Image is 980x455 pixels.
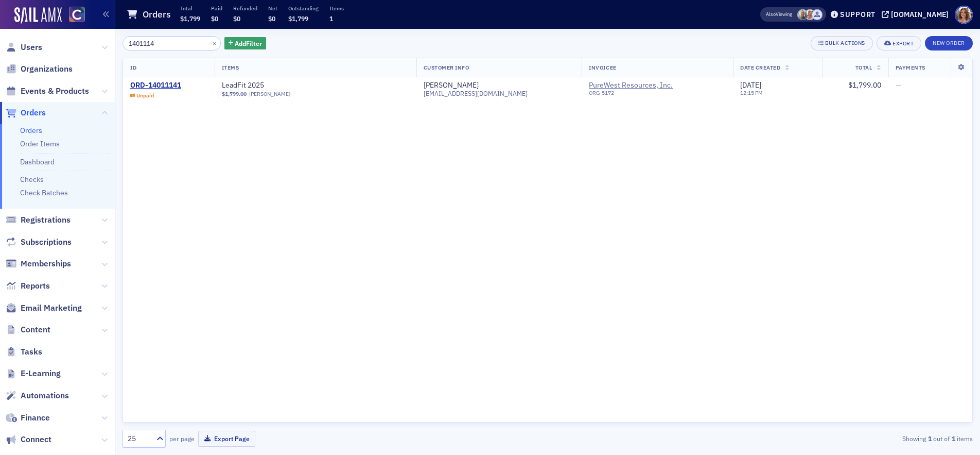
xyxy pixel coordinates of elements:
[848,80,881,90] span: $1,799.00
[925,38,973,47] a: New Order
[20,188,68,197] a: Check Batches
[268,5,277,12] p: Net
[740,89,763,96] time: 12:15 PM
[6,324,50,335] a: Content
[249,91,290,97] a: [PERSON_NAME]
[855,64,872,71] span: Total
[6,302,82,314] a: Email Marketing
[20,126,42,135] a: Orders
[696,434,973,443] div: Showing out of items
[589,81,682,90] a: PureWest Resources, Inc.
[233,5,257,12] p: Refunded
[329,14,333,23] span: 1
[896,64,925,71] span: Payments
[804,9,815,20] span: Jill Turner
[589,64,616,71] span: Invoicee
[233,14,240,23] span: $0
[235,39,262,48] span: Add Filter
[169,434,195,443] label: per page
[198,431,255,447] button: Export Page
[21,346,42,358] span: Tasks
[222,91,247,97] span: $1,799.00
[6,280,50,292] a: Reports
[222,64,239,71] span: Items
[21,63,73,75] span: Organizations
[6,258,71,269] a: Memberships
[20,157,55,166] a: Dashboard
[766,11,792,18] span: Viewing
[288,14,308,23] span: $1,799
[21,86,89,97] span: Events & Products
[6,237,72,248] a: Subscriptions
[69,7,85,23] img: SailAMX
[62,7,85,24] a: View Homepage
[222,81,352,90] a: LeadFit 2025
[424,81,479,90] a: [PERSON_NAME]
[224,37,267,50] button: AddFilter
[811,36,873,50] button: Bulk Actions
[955,6,973,24] span: Profile
[892,41,914,46] div: Export
[180,5,200,12] p: Total
[589,90,682,100] div: ORG-5172
[21,324,50,335] span: Content
[21,237,72,248] span: Subscriptions
[825,40,865,46] div: Bulk Actions
[6,63,73,75] a: Organizations
[877,36,921,50] button: Export
[6,390,69,401] a: Automations
[589,81,726,100] span: PureWest Resources, Inc.
[925,36,973,50] button: New Order
[21,280,50,292] span: Reports
[211,5,222,12] p: Paid
[812,9,822,20] span: Floria Group
[211,14,218,23] span: $0
[21,42,42,53] span: Users
[424,64,469,71] span: Customer Info
[20,175,44,184] a: Checks
[210,38,219,47] button: ×
[130,81,181,90] a: ORD-14011141
[21,368,61,379] span: E-Learning
[6,42,42,53] a: Users
[21,107,46,119] span: Orders
[6,107,46,119] a: Orders
[797,9,808,20] span: Derrol Moorhead
[6,214,71,226] a: Registrations
[950,434,957,443] strong: 1
[6,412,50,424] a: Finance
[143,8,171,21] h1: Orders
[896,80,901,90] span: —
[424,90,528,97] span: [EMAIL_ADDRESS][DOMAIN_NAME]
[122,36,221,50] input: Search…
[891,10,949,19] div: [DOMAIN_NAME]
[268,14,275,23] span: $0
[766,11,776,18] div: Also
[6,346,42,358] a: Tasks
[14,7,62,24] img: SailAMX
[926,434,933,443] strong: 1
[840,10,876,19] div: Support
[21,390,69,401] span: Automations
[329,5,344,12] p: Items
[130,64,136,71] span: ID
[6,368,61,379] a: E-Learning
[180,14,200,23] span: $1,799
[882,11,952,18] button: [DOMAIN_NAME]
[128,433,150,444] div: 25
[21,258,71,269] span: Memberships
[21,214,71,226] span: Registrations
[21,434,51,445] span: Connect
[20,139,60,148] a: Order Items
[21,412,50,424] span: Finance
[136,92,154,99] div: Unpaid
[740,80,761,90] span: [DATE]
[6,86,89,97] a: Events & Products
[740,64,780,71] span: Date Created
[288,5,319,12] p: Outstanding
